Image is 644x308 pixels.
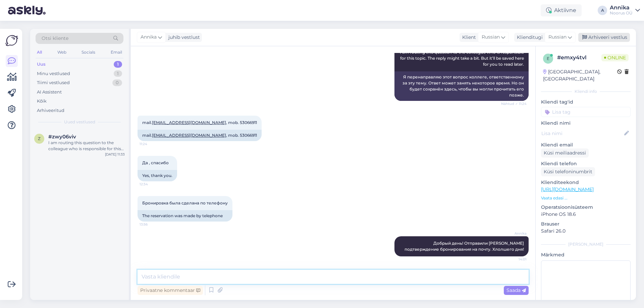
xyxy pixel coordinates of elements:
[38,136,41,141] span: z
[506,287,526,293] span: Saada
[37,98,47,105] div: Kõik
[541,211,631,218] p: iPhone OS 18.6
[601,54,629,61] span: Online
[37,70,70,77] div: Minu vestlused
[541,221,631,228] p: Brauser
[112,79,122,86] div: 0
[394,71,529,101] div: Я перенаправляю этот вопрос коллеге, ответственному за эту тему. Ответ может занять некоторое вре...
[541,186,594,192] a: [URL][DOMAIN_NAME]
[400,50,525,67] span: I am routing this question to the colleague who is responsible for this topic. The reply might ta...
[610,5,633,10] div: Annika
[142,160,169,165] span: Да , спасибо
[114,70,122,77] div: 1
[37,107,64,114] div: Arhiveeritud
[48,140,125,152] div: I am routing this question to the colleague who is responsible for this topic. The reply might ta...
[37,61,46,68] div: Uus
[541,160,631,167] p: Kliendi telefon
[610,10,633,16] div: Noorus OÜ
[37,89,62,96] div: AI Assistent
[42,35,68,42] span: Otsi kliente
[610,5,640,16] a: AnnikaNoorus OÜ
[140,141,165,146] span: 11:24
[541,120,631,127] p: Kliendi nimi
[541,195,631,201] p: Vaata edasi ...
[105,152,125,157] div: [DATE] 11:33
[114,61,122,68] div: 1
[541,251,631,258] p: Märkmed
[152,120,226,125] a: [EMAIL_ADDRESS][DOMAIN_NAME]
[557,54,601,62] div: # emxy4tvl
[541,148,589,158] div: Küsi meiliaadressi
[541,228,631,235] p: Safari 26.0
[541,141,631,148] p: Kliendi email
[109,48,123,57] div: Email
[141,34,157,41] span: Annika
[142,200,228,205] span: Бронировка была сделана по телефону
[48,134,76,140] span: #zwy06viv
[541,241,631,247] div: [PERSON_NAME]
[460,34,476,41] div: Klient
[541,179,631,186] p: Klienditeekond
[56,48,68,57] div: Web
[80,48,97,57] div: Socials
[501,257,527,262] span: 14:01
[138,286,203,295] div: Privaatne kommentaar
[138,210,232,222] div: The reservation was made by telephone
[541,4,582,16] div: Aktiivne
[140,182,165,187] span: 12:34
[541,167,595,176] div: Küsi telefoninumbrit
[36,48,43,57] div: All
[541,88,631,95] div: Kliendi info
[140,222,165,227] span: 13:56
[501,231,527,236] span: Annika
[543,68,617,82] div: [GEOGRAPHIC_DATA], [GEOGRAPHIC_DATA]
[166,34,200,41] div: juhib vestlust
[541,99,631,106] p: Kliendi tag'id
[514,34,543,41] div: Klienditugi
[482,34,500,41] span: Russian
[5,34,18,47] img: Askly Logo
[598,6,607,15] div: A
[541,107,631,117] input: Lisa tag
[547,56,549,61] span: e
[138,170,177,181] div: Yes, thank you.
[541,130,623,137] input: Lisa nimi
[405,241,525,252] span: Добрый день! Отправили [PERSON_NAME] подтверждение бронирования на почту. Хлолшего дня!
[138,130,262,141] div: mail. , mob. 53066911
[64,119,95,125] span: Uued vestlused
[541,204,631,211] p: Operatsioonisüsteem
[578,33,630,42] div: Arhiveeri vestlus
[548,34,567,41] span: Russian
[37,79,70,86] div: Tiimi vestlused
[152,133,226,138] a: [EMAIL_ADDRESS][DOMAIN_NAME]
[142,120,257,125] span: mail. , mob. 53066911
[501,101,527,106] span: Nähtud ✓ 11:24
